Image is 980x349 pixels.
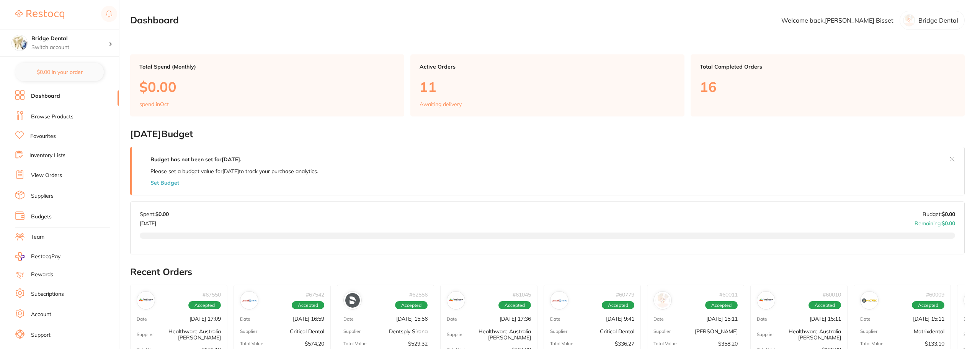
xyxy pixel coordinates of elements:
[130,129,965,139] h2: [DATE] Budget
[188,301,221,310] span: Accepted
[410,54,684,116] a: Active Orders11Awaiting delivery
[926,292,944,298] p: # 60009
[964,316,974,322] p: Date
[31,311,51,318] a: Account
[31,331,51,339] a: Support
[240,316,250,322] p: Date
[653,329,671,334] p: Supplier
[923,211,955,217] p: Budget:
[130,15,179,26] h2: Dashboard
[925,341,944,347] p: $133.10
[420,101,462,107] p: Awaiting delivery
[395,301,428,310] span: Accepted
[31,172,62,179] a: View Orders
[305,341,324,347] p: $574.20
[705,301,738,310] span: Accepted
[615,341,634,347] p: $336.27
[498,301,531,310] span: Accepted
[306,292,324,298] p: # 67542
[140,217,169,226] p: [DATE]
[653,316,664,322] p: Date
[203,292,221,298] p: # 67550
[130,54,404,116] a: Total Spend (Monthly)$0.00spend inOct
[606,316,634,322] p: [DATE] 9:41
[600,328,634,334] p: Critical Dental
[942,220,955,227] strong: $0.00
[550,329,567,334] p: Supplier
[15,63,104,81] button: $0.00 in your order
[655,293,670,308] img: Henry Schein Halas
[31,233,44,241] a: Team
[150,180,179,186] button: Set Budget
[343,316,354,322] p: Date
[718,341,738,347] p: $358.20
[150,156,241,163] strong: Budget has not been set for [DATE] .
[500,316,531,322] p: [DATE] 17:36
[12,35,27,51] img: Bridge Dental
[602,301,634,310] span: Accepted
[860,316,871,322] p: Date
[700,64,955,70] p: Total Completed Orders
[550,316,560,322] p: Date
[31,113,73,121] a: Browse Products
[774,328,841,341] p: Healthware Australia [PERSON_NAME]
[31,192,54,200] a: Suppliers
[15,6,64,23] a: Restocq Logo
[130,267,965,277] h2: Recent Orders
[552,293,567,308] img: Critical Dental
[343,341,367,346] p: Total Value
[808,301,841,310] span: Accepted
[862,293,877,308] img: Matrixdental
[408,341,428,347] p: $529.32
[31,44,109,51] p: Switch account
[706,316,738,322] p: [DATE] 15:11
[242,293,256,308] img: Critical Dental
[343,329,361,334] p: Supplier
[860,341,884,346] p: Total Value
[15,252,60,261] a: RestocqPay
[31,92,60,100] a: Dashboard
[912,301,944,310] span: Accepted
[139,79,395,95] p: $0.00
[240,341,263,346] p: Total Value
[420,64,675,70] p: Active Orders
[150,168,318,174] p: Please set a budget value for [DATE] to track your purchase analytics.
[913,316,944,322] p: [DATE] 15:11
[389,328,428,334] p: Dentsply Sirona
[140,211,169,217] p: Spent:
[420,79,675,95] p: 11
[189,316,221,322] p: [DATE] 17:09
[616,292,634,298] p: # 60779
[137,316,147,322] p: Date
[31,213,52,221] a: Budgets
[464,328,531,341] p: Healthware Australia [PERSON_NAME]
[691,54,965,116] a: Total Completed Orders16
[30,133,56,140] a: Favourites
[292,301,324,310] span: Accepted
[139,101,169,107] p: spend in Oct
[757,332,774,337] p: Supplier
[31,271,53,279] a: Rewards
[759,293,773,308] img: Healthware Australia Ridley
[823,292,841,298] p: # 60010
[15,252,24,261] img: RestocqPay
[409,292,428,298] p: # 62556
[29,152,65,159] a: Inventory Lists
[449,293,463,308] img: Healthware Australia Ridley
[810,316,841,322] p: [DATE] 15:11
[918,17,958,24] p: Bridge Dental
[31,35,109,43] h4: Bridge Dental
[240,329,257,334] p: Supplier
[860,329,877,334] p: Supplier
[396,316,428,322] p: [DATE] 15:56
[942,211,955,218] strong: $0.00
[700,79,955,95] p: 16
[653,341,677,346] p: Total Value
[293,316,324,322] p: [DATE] 16:59
[139,64,395,70] p: Total Spend (Monthly)
[757,316,767,322] p: Date
[31,253,60,261] span: RestocqPay
[695,328,738,334] p: [PERSON_NAME]
[447,316,457,322] p: Date
[139,293,153,308] img: Healthware Australia Ridley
